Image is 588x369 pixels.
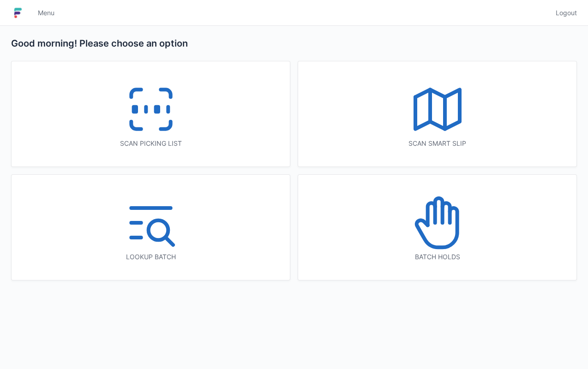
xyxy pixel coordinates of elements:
[556,8,577,18] span: Logout
[11,61,290,167] a: Scan picking list
[11,174,290,280] a: Lookup batch
[317,139,558,148] div: Scan smart slip
[11,37,577,50] h2: Good morning! Please choose an option
[11,6,25,20] img: logo-small.jpg
[30,252,271,262] div: Lookup batch
[317,252,558,262] div: Batch holds
[32,5,60,21] a: Menu
[298,61,577,167] a: Scan smart slip
[298,174,577,280] a: Batch holds
[550,5,577,21] a: Logout
[30,139,271,148] div: Scan picking list
[38,8,54,18] span: Menu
